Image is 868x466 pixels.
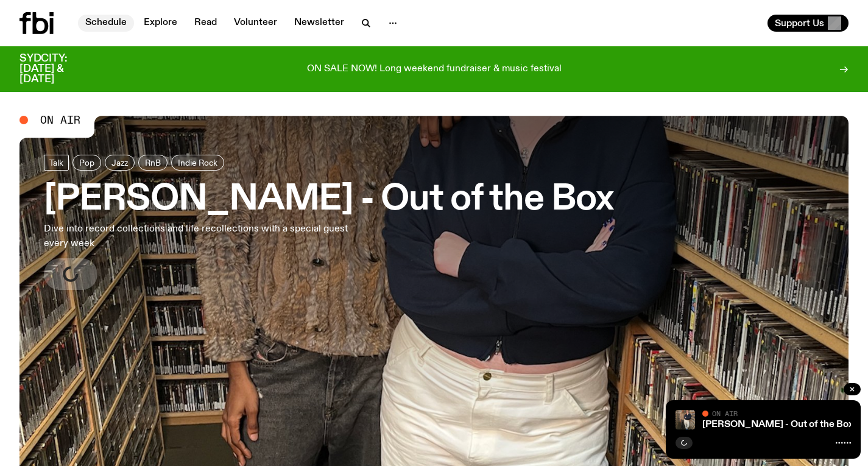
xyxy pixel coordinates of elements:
[78,15,134,32] a: Schedule
[40,115,80,125] span: On Air
[145,158,161,167] span: RnB
[44,155,613,290] a: [PERSON_NAME] - Out of the BoxDive into record collections and life recollections with a special ...
[44,183,613,217] h3: [PERSON_NAME] - Out of the Box
[227,15,284,32] a: Volunteer
[171,155,224,171] a: Indie Rock
[79,158,94,167] span: Pop
[49,158,63,167] span: Talk
[136,15,185,32] a: Explore
[287,15,351,32] a: Newsletter
[105,155,135,171] a: Jazz
[138,155,168,171] a: RnB
[702,420,853,429] a: [PERSON_NAME] - Out of the Box
[775,18,824,29] span: Support Us
[19,54,97,85] h3: SYDCITY: [DATE] & [DATE]
[111,158,128,167] span: Jazz
[178,158,217,167] span: Indie Rock
[187,15,224,32] a: Read
[767,15,849,32] button: Support Us
[44,222,356,251] p: Dive into record collections and life recollections with a special guest every week
[44,155,69,171] a: Talk
[72,155,101,171] a: Pop
[712,409,738,417] span: On Air
[676,410,695,429] img: Kate Saap & Lynn Harries
[307,64,562,75] p: ON SALE NOW! Long weekend fundraiser & music festival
